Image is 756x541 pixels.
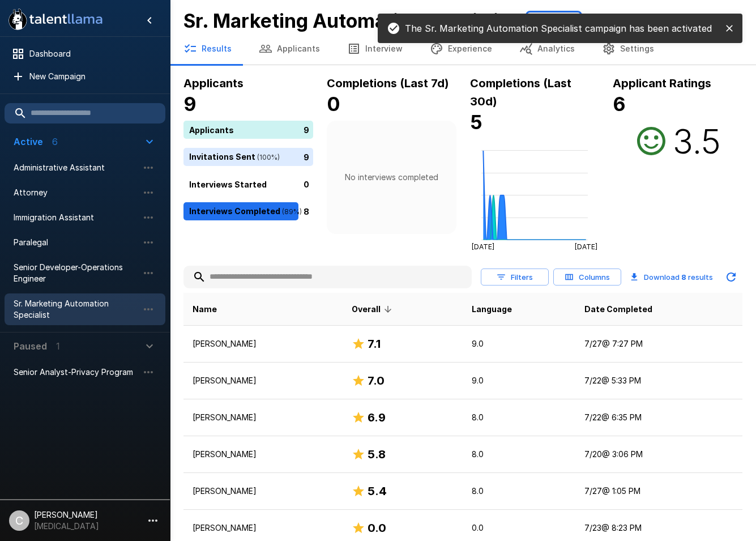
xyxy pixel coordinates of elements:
[673,121,721,161] h2: 3.5
[613,76,711,90] b: Applicant Ratings
[681,272,686,282] b: 8
[327,92,340,116] b: 0
[506,33,588,65] button: Analytics
[183,92,197,116] b: 9
[327,76,449,90] b: Completions (Last 7d)
[575,436,742,473] td: 7/20 @ 3:06 PM
[626,266,717,288] button: Download 8 results
[345,172,438,183] p: No interviews completed
[613,92,626,116] b: 6
[352,303,395,316] span: Overall
[575,399,742,436] td: 7/22 @ 6:35 PM
[304,205,309,217] p: 8
[584,303,652,316] span: Date Completed
[183,9,516,32] b: Sr. Marketing Automation Specialist
[575,363,742,399] td: 7/22 @ 5:33 PM
[575,243,597,252] tspan: [DATE]
[334,33,416,65] button: Interview
[720,266,742,288] button: Updated Today - 10:05 AM
[368,335,381,353] h6: 7.1
[368,408,386,427] h6: 6.9
[472,243,494,252] tspan: [DATE]
[472,522,567,534] p: 0.0
[193,338,334,350] p: [PERSON_NAME]
[470,76,571,108] b: Completions (Last 30d)
[575,326,742,363] td: 7/27 @ 7:27 PM
[472,375,567,386] p: 9.0
[481,269,549,286] button: Filters
[193,303,217,316] span: Name
[245,33,334,65] button: Applicants
[193,522,334,534] p: [PERSON_NAME]
[368,445,386,463] h6: 5.8
[416,33,506,65] button: Experience
[553,269,621,286] button: Columns
[721,20,738,37] button: close
[193,485,334,497] p: [PERSON_NAME]
[472,303,512,316] span: Language
[472,412,567,423] p: 8.0
[193,375,334,386] p: [PERSON_NAME]
[368,519,386,537] h6: 0.0
[304,123,309,135] p: 9
[470,110,482,134] b: 5
[193,412,334,423] p: [PERSON_NAME]
[405,22,712,35] p: The Sr. Marketing Automation Specialist campaign has been activated
[588,33,668,65] button: Settings
[472,338,567,350] p: 9.0
[368,372,385,390] h6: 7.0
[304,178,309,190] p: 0
[183,76,244,90] b: Applicants
[304,151,309,163] p: 9
[472,485,567,497] p: 8.0
[368,482,387,500] h6: 5.4
[526,11,582,32] div: Active
[472,449,567,460] p: 8.0
[193,449,334,460] p: [PERSON_NAME]
[575,473,742,510] td: 7/27 @ 1:05 PM
[170,33,245,65] button: Results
